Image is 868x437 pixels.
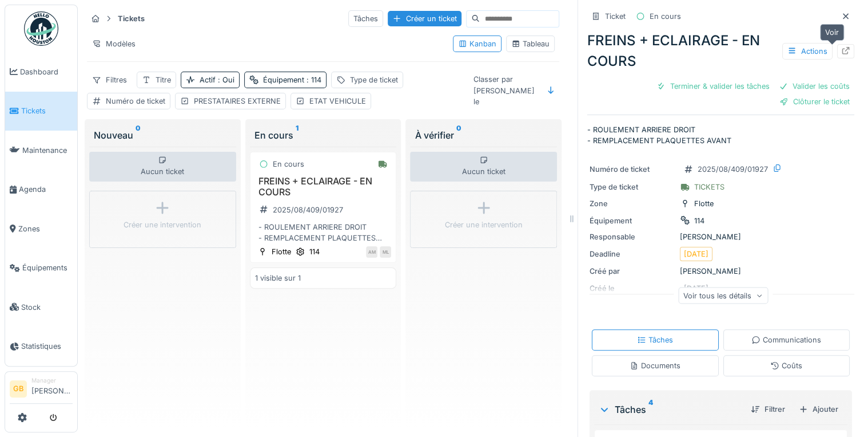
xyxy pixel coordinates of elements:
div: 114 [309,246,320,257]
div: Aucun ticket [89,152,236,182]
div: Clôturer le ticket [775,94,854,109]
a: Tickets [5,92,77,131]
div: ETAT VEHICULE [309,96,366,107]
div: Créer un ticket [388,11,461,26]
div: Numéro de ticket [106,96,165,107]
div: 2025/08/409/01927 [698,164,768,175]
div: Tâches [637,334,673,345]
p: - ROULEMENT ARRIERE DROIT - REMPLACEMENT PLAQUETTES AVANT [587,124,854,146]
div: Flotte [272,246,291,257]
sup: 0 [136,128,141,142]
div: Communications [751,334,821,345]
div: TICKETS [694,182,724,192]
div: ML [380,246,391,258]
a: Dashboard [5,52,77,92]
div: Filtrer [746,401,790,417]
div: Ticket [605,11,626,22]
div: [PERSON_NAME] [590,266,852,277]
div: Filtres [87,72,132,88]
li: [PERSON_NAME] [31,376,73,401]
div: Nouveau [94,128,232,142]
span: Équipements [22,262,73,273]
div: En cours [254,128,392,142]
div: Flotte [694,198,714,209]
span: Stock [21,302,73,313]
span: : Oui [216,76,234,84]
a: Stock [5,288,77,327]
div: Kanban [458,38,496,49]
div: Ajouter [794,401,843,417]
div: Créer une intervention [124,219,201,230]
div: Voir tous les détails [678,287,768,304]
div: 114 [694,215,704,226]
div: Titre [156,74,171,85]
div: Manager [31,376,73,385]
span: : 114 [304,76,321,84]
sup: 4 [648,403,653,416]
div: Deadline [590,249,675,259]
span: Statistiques [21,341,73,352]
div: Documents [630,360,680,371]
span: Maintenance [22,145,73,156]
div: 1 visible sur 1 [255,273,301,284]
div: Tâches [348,10,383,27]
div: Coûts [770,360,802,371]
h3: FREINS + ECLAIRAGE - EN COURS [255,176,392,198]
div: Classer par [PERSON_NAME] le [468,71,540,110]
a: Statistiques [5,327,77,367]
div: Créé par [590,266,675,277]
a: Zones [5,209,77,249]
div: Actif [200,74,234,85]
div: Zone [590,198,675,209]
span: Tickets [21,105,73,116]
div: 2025/08/409/01927 [273,204,343,215]
div: En cours [273,159,304,170]
span: Dashboard [20,66,73,77]
img: Badge_color-CXgf-gQk.svg [24,11,58,46]
div: En cours [650,11,681,22]
sup: 1 [296,128,298,142]
div: Numéro de ticket [590,164,675,175]
div: Type de ticket [350,74,398,85]
div: PRESTATAIRES EXTERNE [194,96,281,107]
div: Voir [820,24,844,41]
div: [DATE] [684,249,708,259]
div: Type de ticket [590,182,675,192]
a: Maintenance [5,131,77,170]
div: Créer une intervention [445,219,523,230]
sup: 0 [456,128,461,142]
div: Actions [782,43,833,60]
div: Responsable [590,231,675,242]
a: Agenda [5,170,77,210]
a: Équipements [5,249,77,288]
a: GB Manager[PERSON_NAME] [10,376,73,404]
div: AM [366,246,377,258]
div: Tableau [511,38,550,49]
li: GB [10,380,27,397]
div: FREINS + ECLAIRAGE - EN COURS [587,30,854,72]
div: Équipement [590,215,675,226]
div: Valider les coûts [774,78,854,94]
div: [PERSON_NAME] [590,231,852,242]
div: À vérifier [415,128,552,142]
div: Aucun ticket [410,152,557,182]
div: Tâches [599,403,742,416]
div: - ROULEMENT ARRIERE DROIT - REMPLACEMENT PLAQUETTES AVANT [255,222,392,243]
strong: Tickets [113,13,149,24]
span: Zones [18,223,73,234]
div: Terminer & valider les tâches [652,78,774,94]
div: Équipement [263,74,321,85]
div: Modèles [87,36,141,52]
span: Agenda [19,184,73,195]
